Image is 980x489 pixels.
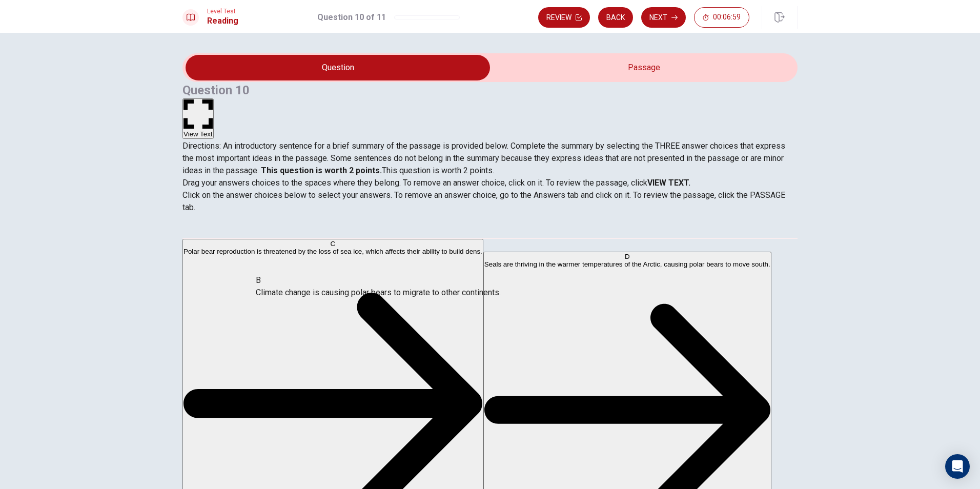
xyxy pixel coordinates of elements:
span: Seals are thriving in the warmer temperatures of the Arctic, causing polar bears to move south. [484,260,770,268]
strong: VIEW TEXT. [647,178,690,188]
button: 00:06:59 [694,7,749,28]
div: Open Intercom Messenger [945,454,970,479]
button: Back [598,7,633,28]
div: Choose test type tabs [182,214,798,238]
p: Drag your answers choices to the spaces where they belong. To remove an answer choice, click on i... [182,177,798,189]
strong: This question is worth 2 points. [259,166,382,175]
button: View Text [182,98,214,139]
button: Next [641,7,686,28]
div: C [183,240,482,248]
p: Click on the answer choices below to select your answers. To remove an answer choice, go to the A... [182,189,798,214]
button: Review [538,7,590,28]
span: This question is worth 2 points. [382,166,494,175]
div: D [484,253,770,260]
h1: Question 10 of 11 [317,11,386,24]
span: Polar bear reproduction is threatened by the loss of sea ice, which affects their ability to buil... [183,248,482,255]
span: 00:06:59 [713,13,741,22]
span: Directions: An introductory sentence for a brief summary of the passage is provided below. Comple... [182,141,785,175]
h4: Question 10 [182,82,798,98]
h1: Reading [207,15,238,27]
span: Level Test [207,8,238,15]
